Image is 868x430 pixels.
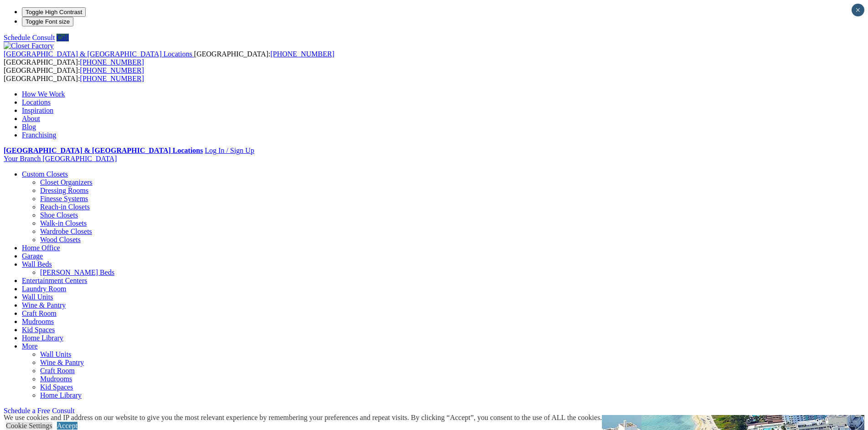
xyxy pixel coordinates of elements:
[270,50,334,58] a: [PHONE_NUMBER]
[4,155,41,162] span: Your Branch
[22,293,53,301] a: Wall Units
[80,75,144,82] a: [PHONE_NUMBER]
[40,268,114,276] a: [PERSON_NAME] Beds
[22,301,66,309] a: Wine & Pantry
[4,66,144,82] span: [GEOGRAPHIC_DATA]: [GEOGRAPHIC_DATA]:
[40,391,82,399] a: Home Library
[40,98,165,106] a: Online and In-Home Design Consultations
[22,334,63,342] a: Home Library
[40,203,90,211] a: Reach-in Closets
[80,66,144,74] a: [PHONE_NUMBER]
[22,252,43,260] a: Garage
[22,7,86,17] button: Toggle High Contrast
[852,4,864,16] button: Close
[22,277,87,284] a: Entertainment Centers
[22,309,56,317] a: Craft Room
[40,219,87,227] a: Walk-in Closets
[4,407,75,415] a: Schedule a Free Consult (opens a dropdown menu)
[40,211,78,219] a: Shoe Closets
[40,236,81,243] a: Wood Closets
[4,155,117,162] a: Your Branch [GEOGRAPHIC_DATA]
[6,422,52,430] a: Cookie Settings
[56,34,69,41] a: Call
[22,285,66,293] a: Laundry Room
[22,170,68,178] a: Custom Closets
[22,342,38,350] a: More menu text will display only on big screen
[22,115,40,122] a: About
[26,9,82,15] span: Toggle High Contrast
[40,195,88,202] a: Finesse Systems
[22,123,36,131] a: Blog
[22,326,55,334] a: Kid Spaces
[80,58,144,66] a: [PHONE_NUMBER]
[40,350,71,358] a: Wall Units
[26,18,70,25] span: Toggle Font size
[40,359,84,366] a: Wine & Pantry
[40,178,92,186] a: Closet Organizers
[4,147,203,154] a: [GEOGRAPHIC_DATA] & [GEOGRAPHIC_DATA] Locations
[4,50,194,58] a: [GEOGRAPHIC_DATA] & [GEOGRAPHIC_DATA] Locations
[4,414,602,422] div: We use cookies and IP address on our website to give you the most relevant experience by remember...
[205,147,254,154] a: Log In / Sign Up
[4,50,334,66] span: [GEOGRAPHIC_DATA]: [GEOGRAPHIC_DATA]:
[57,422,77,430] a: Accept
[42,155,117,162] span: [GEOGRAPHIC_DATA]
[4,50,192,58] span: [GEOGRAPHIC_DATA] & [GEOGRAPHIC_DATA] Locations
[22,318,54,325] a: Mudrooms
[22,244,60,252] a: Home Office
[40,383,73,391] a: Kid Spaces
[22,131,56,139] a: Franchising
[4,42,54,50] img: Closet Factory
[22,98,51,106] a: Locations
[22,90,65,98] a: How We Work
[22,260,52,268] a: Wall Beds
[40,367,75,374] a: Craft Room
[40,375,72,383] a: Mudrooms
[4,34,55,41] a: Schedule Consult
[22,17,73,26] button: Toggle Font size
[22,106,53,114] a: Inspiration
[40,187,88,194] a: Dressing Rooms
[40,228,92,235] a: Wardrobe Closets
